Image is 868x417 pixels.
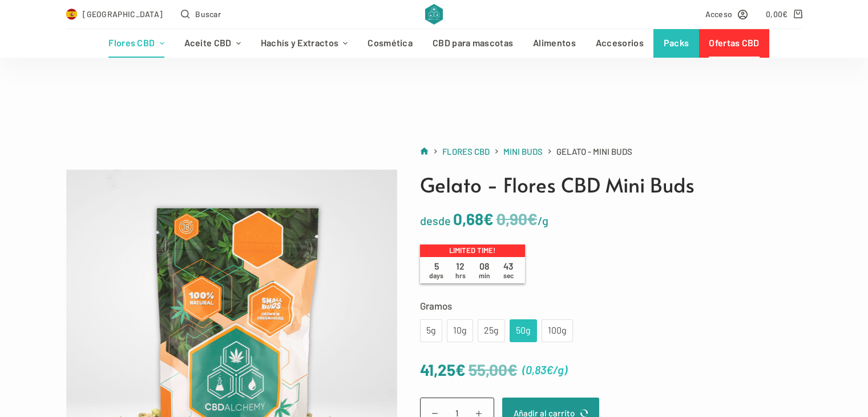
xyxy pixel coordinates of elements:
[522,360,567,379] span: ( )
[538,214,548,227] span: /g
[453,209,494,228] bdi: 0,68
[442,146,490,157] span: Flores CBD
[420,244,525,257] p: Limited time!
[485,323,498,338] div: 25g
[251,29,358,58] a: Hachís y Extractos
[507,360,518,379] span: €
[479,271,490,279] span: min
[423,29,523,58] a: CBD para mascotas
[766,7,802,21] a: Carro de compra
[766,9,788,19] bdi: 0,00
[546,363,553,376] span: €
[449,260,473,280] span: 12
[503,146,543,157] span: Mini Buds
[699,29,769,58] a: Ofertas CBD
[526,363,553,376] bdi: 0,83
[455,271,466,279] span: hrs
[473,260,496,280] span: 08
[425,4,443,25] img: CBD Alchemy
[99,29,174,58] a: Flores CBD
[66,9,78,20] img: ES Flag
[174,29,251,58] a: Aceite CBD
[83,7,163,21] span: [GEOGRAPHIC_DATA]
[420,214,451,227] span: desde
[556,145,632,159] span: Gelato - Mini Buds
[496,260,520,280] span: 43
[553,363,564,376] span: /g
[705,7,748,21] a: Acceso
[503,145,543,159] a: Mini Buds
[653,29,699,58] a: Packs
[455,360,466,379] span: €
[705,7,733,21] span: Acceso
[782,9,788,19] span: €
[420,170,802,200] h1: Gelato - Flores CBD Mini Buds
[427,323,435,338] div: 5g
[523,29,586,58] a: Alimentos
[503,271,514,279] span: sec
[496,209,538,228] bdi: 0,90
[516,323,530,338] div: 50g
[548,323,566,338] div: 100g
[527,209,538,228] span: €
[425,260,449,280] span: 5
[358,29,423,58] a: Cosmética
[99,29,769,58] nav: Menú de cabecera
[195,7,221,21] span: Buscar
[454,323,466,338] div: 10g
[181,7,221,21] button: Abrir formulario de búsqueda
[420,360,466,379] bdi: 41,25
[586,29,653,58] a: Accesorios
[420,298,802,314] label: Gramos
[442,145,490,159] a: Flores CBD
[483,209,494,228] span: €
[469,360,518,379] bdi: 55,00
[429,271,443,279] span: days
[66,7,163,21] a: Select Country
